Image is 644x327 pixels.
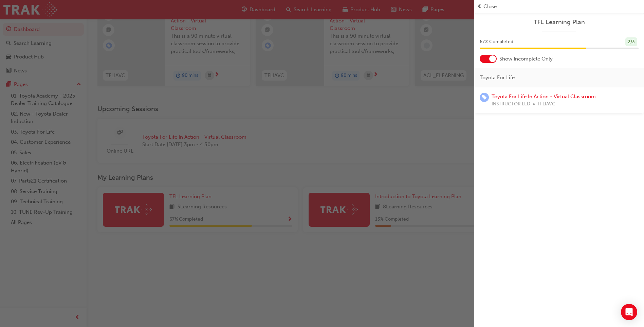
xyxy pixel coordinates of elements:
[537,100,555,108] span: TFLIAVC
[492,93,596,100] a: Toyota For Life In Action - Virtual Classroom
[480,38,513,46] span: 67 % Completed
[492,100,530,108] span: INSTRUCTOR LED
[625,37,637,47] div: 2 / 3
[480,93,489,102] span: learningRecordVerb_ENROLL-icon
[477,3,482,11] span: prev-icon
[477,3,641,11] button: prev-iconClose
[499,55,553,63] span: Show Incomplete Only
[621,304,637,320] div: Open Intercom Messenger
[480,74,515,82] span: Toyota For Life
[480,18,639,26] a: TFL Learning Plan
[483,3,497,11] span: Close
